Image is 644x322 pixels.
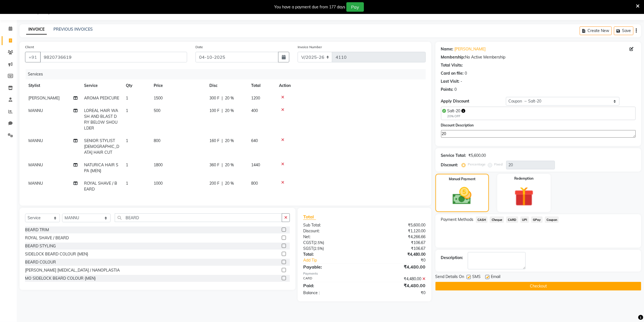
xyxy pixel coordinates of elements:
[472,274,481,281] span: SMS
[441,54,465,60] div: Membership:
[25,259,56,265] div: BEARD COLOUR
[84,138,119,155] span: SENIOR STYLIST [DEMOGRAPHIC_DATA] HAIR CUT
[580,26,612,35] button: Create New
[126,162,128,167] span: 1
[449,177,476,182] label: Manual Payment
[375,257,430,263] div: ₹0
[251,96,260,101] span: 1200
[251,162,260,167] span: 1440
[476,216,488,223] span: CASH
[150,79,206,92] th: Price
[206,79,248,92] th: Disc
[614,26,633,35] button: Save
[455,46,486,52] a: [PERSON_NAME]
[531,216,543,223] span: GPay
[222,162,223,168] span: |
[26,25,47,35] a: INVOICE
[447,108,461,113] span: Salt-20
[299,252,364,257] div: Total:
[123,79,150,92] th: Qty
[154,162,163,167] span: 1800
[84,96,119,101] span: AROMA PEDICURE
[299,276,364,282] div: CARD
[298,45,322,50] label: Invoice Number
[364,252,430,257] div: ₹4,480.00
[126,96,128,101] span: 1
[441,162,458,168] div: Discount:
[53,27,93,32] a: PREVIOUS INVOICES
[315,240,323,245] span: 2.5%
[209,180,219,186] span: 200 F
[468,162,486,167] label: Percentage
[209,138,219,144] span: 160 F
[25,79,81,92] th: Stylist
[28,138,43,143] span: MANNU
[25,45,34,50] label: Client
[441,79,460,84] div: Last Visit:
[154,181,163,186] span: 1000
[25,267,120,273] div: [PERSON_NAME] [MEDICAL_DATA] / NANOPLASTIA
[364,246,430,252] div: ₹106.67
[364,234,430,240] div: ₹4,266.66
[115,213,282,222] input: Search or Scan
[441,123,474,128] label: Discount Description
[225,180,234,186] span: 20 %
[26,69,430,79] div: Services
[364,264,430,270] div: ₹4,480.00
[251,181,258,186] span: 800
[491,274,501,281] span: Email
[508,184,540,209] img: _gift.svg
[126,108,128,113] span: 1
[364,240,430,246] div: ₹106.67
[222,180,223,186] span: |
[490,216,504,223] span: Cheque
[84,108,118,131] span: LOREAL HAIR WASH AND BLAST DRY BELOW SHOULDER
[447,185,478,207] img: _cash.svg
[251,108,258,113] span: 400
[299,282,364,289] div: Paid:
[209,95,219,101] span: 300 F
[441,70,464,76] div: Card on file:
[364,222,430,228] div: ₹5,600.00
[209,162,219,168] span: 360 F
[40,52,187,62] input: Search by Name/Mobile/Email/Code
[441,255,463,261] div: Description:
[222,108,223,114] span: |
[126,138,128,143] span: 1
[154,138,160,143] span: 800
[222,138,223,144] span: |
[447,114,466,119] div: 20% OFF
[225,108,234,114] span: 20 %
[455,87,457,92] div: 0
[520,216,529,223] span: UPI
[441,217,474,223] span: Payment Methods
[299,228,364,234] div: Discount:
[441,46,454,52] div: Name:
[299,240,364,246] div: ( )
[299,290,364,296] div: Balance :
[25,275,96,281] div: MO SIDELOCK BEARD COLOUR {MEN}
[274,4,345,10] div: You have a payment due from 177 days
[28,96,60,101] span: [PERSON_NAME]
[276,79,426,92] th: Action
[314,246,323,251] span: 2.5%
[494,162,503,167] label: Fixed
[364,282,430,289] div: ₹4,480.00
[435,282,641,291] button: Checkout
[84,181,117,192] span: ROYAL SHAVE / BEARD
[441,54,636,60] div: No Active Membership
[25,52,41,62] button: +91
[126,181,128,186] span: 1
[195,45,203,50] label: Date
[225,95,234,101] span: 20 %
[469,153,486,158] div: ₹5,600.00
[299,264,364,270] div: Payable:
[441,98,506,104] div: Apply Discount
[441,153,466,158] div: Service Total:
[28,108,43,113] span: MANNU
[299,257,375,263] a: Add Tip
[441,87,454,92] div: Points:
[346,2,364,12] button: Pay
[25,251,88,257] div: SIDELOCK BEARD COLOUR {MEN}
[364,276,430,282] div: ₹4,480.00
